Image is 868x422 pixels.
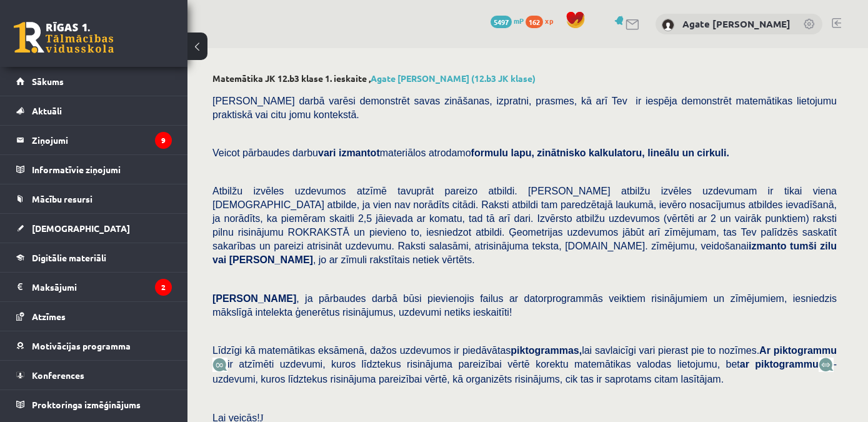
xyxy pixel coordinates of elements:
a: [DEMOGRAPHIC_DATA] [16,214,172,243]
span: Digitālie materiāli [32,252,106,263]
span: [DEMOGRAPHIC_DATA] [32,223,130,234]
span: ir atzīmēti uzdevumi, kuros līdztekus risinājuma pareizībai vērtē korektu matemātikas valodas lie... [227,359,819,369]
a: Agate [PERSON_NAME] (12.b3 JK klase) [371,73,536,84]
a: Motivācijas programma [16,331,172,360]
i: 9 [155,132,172,149]
span: Veicot pārbaudes darbu materiālos atrodamo [212,148,729,158]
a: 162 xp [526,16,559,26]
b: Ar piktogrammu [759,345,837,356]
b: vari izmantot [318,148,380,158]
a: Informatīvie ziņojumi [16,155,172,184]
span: Līdzīgi kā matemātikas eksāmenā, dažos uzdevumos ir piedāvātas lai savlaicīgi vari pierast pie to... [212,345,837,356]
b: formulu lapu, zinātnisko kalkulatoru, lineālu un cirkuli. [471,148,729,158]
a: 5497 mP [491,16,524,26]
span: Aktuāli [32,105,62,116]
span: [PERSON_NAME] [212,293,296,304]
span: , ja pārbaudes darbā būsi pievienojis failus ar datorprogrammās veiktiem risinājumiem un zīmējumi... [212,293,837,318]
legend: Ziņojumi [32,126,172,154]
img: wKvN42sLe3LLwAAAABJRU5ErkJggg== [819,358,834,372]
a: Proktoringa izmēģinājums [16,390,172,419]
a: Ziņojumi9 [16,126,172,154]
h2: Matemātika JK 12.b3 klase 1. ieskaite , [212,73,843,84]
a: Konferences [16,361,172,389]
legend: Maksājumi [32,273,172,301]
span: Konferences [32,369,84,381]
span: Atzīmes [32,311,66,322]
b: izmanto [749,241,786,251]
a: Aktuāli [16,96,172,125]
img: JfuEzvunn4EvwAAAAASUVORK5CYII= [212,358,227,372]
img: Agate Kate Strauta [662,19,674,31]
a: Mācību resursi [16,184,172,213]
a: Digitālie materiāli [16,243,172,272]
a: Maksājumi2 [16,273,172,301]
legend: Informatīvie ziņojumi [32,155,172,184]
span: [PERSON_NAME] darbā varēsi demonstrēt savas zināšanas, izpratni, prasmes, kā arī Tev ir iespēja d... [212,96,837,120]
span: Motivācijas programma [32,340,131,351]
span: mP [514,16,524,26]
b: piktogrammas, [511,345,582,356]
span: Proktoringa izmēģinājums [32,399,141,410]
b: ar piktogrammu [740,359,819,369]
span: 5497 [491,16,512,28]
a: Atzīmes [16,302,172,331]
span: Mācību resursi [32,193,92,204]
span: xp [545,16,553,26]
span: 162 [526,16,543,28]
i: 2 [155,279,172,296]
a: Sākums [16,67,172,96]
a: Agate [PERSON_NAME] [682,18,791,30]
span: Atbilžu izvēles uzdevumos atzīmē tavuprāt pareizo atbildi. [PERSON_NAME] atbilžu izvēles uzdevuma... [212,186,837,265]
a: Rīgas 1. Tālmācības vidusskola [14,22,114,53]
span: Sākums [32,76,64,87]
